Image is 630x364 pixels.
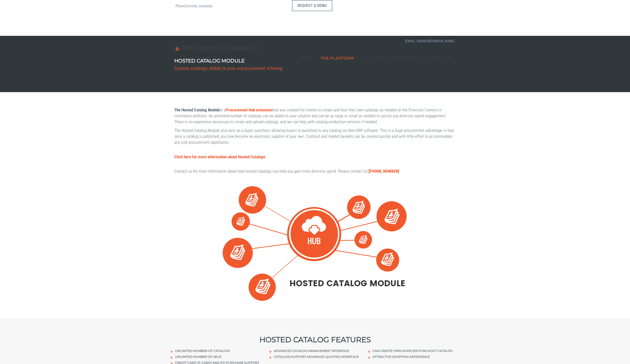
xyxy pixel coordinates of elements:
li: Unlimited number of Catalogs [171,349,262,353]
li: Catalogs support advanced quoting interface [269,355,361,359]
h3: Custom catalogs added to your e-procurement offering [174,66,282,71]
li: Unlimited number of SKUs [171,355,262,359]
li: attractive shopping experience [368,355,459,359]
h3: Hosted Catalog Features [171,336,459,344]
a: Education & Information [357,46,426,70]
a: Procurement Hub extension [226,107,272,112]
li: Advanced Catalog Management Interface [269,349,361,353]
a: [PHONE_NUMBER] [369,169,399,174]
b: The Hosted Catalog Module [174,107,220,112]
img: Provision Connect [174,46,261,51]
p: is a that was created for clients to create and host their own catalogs as needed on the Provisio... [174,107,456,125]
img: 98686dc4-67ed-485d-b074-27a52b718d6d-(4).png [222,183,408,303]
li: Can create own supplier punchout catalog [368,349,459,353]
a: Home [296,46,317,70]
p: Contact us for more information about how hosted catalogs can help you gain more diversity spend.... [174,168,456,174]
p: The Hosted Catalog Module also acts as a buyer punchout--allowing buyers to punchout to any catal... [174,127,456,145]
a: The Platform [317,46,357,70]
a: [PHONE_NUMBER] [186,4,212,8]
a: Click here for more information about Hosted Catalogs [174,154,265,159]
a: About Us [426,46,456,70]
